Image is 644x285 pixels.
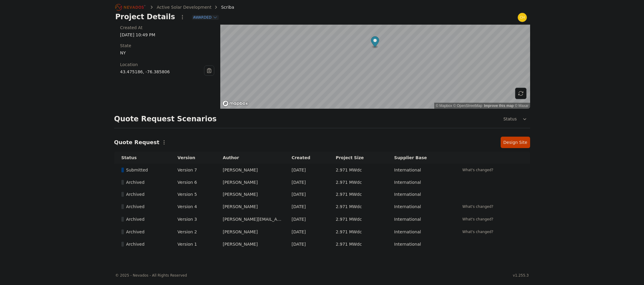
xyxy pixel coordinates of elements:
tr: ArchivedVersion 5[PERSON_NAME][DATE]2.971 MWdcInternational [114,188,530,200]
div: Archived [121,241,167,247]
div: State [120,43,215,49]
td: [DATE] [284,176,328,188]
tr: ArchivedVersion 3[PERSON_NAME][EMAIL_ADDRESS][PERSON_NAME][DOMAIN_NAME][DATE]2.971 MWdcInternatio... [114,213,530,226]
div: [DATE] 10:49 PM [120,32,215,38]
td: 2.971 MWdc [328,188,387,200]
div: Archived [121,204,167,210]
div: v1.255.3 [513,273,529,278]
td: International [387,188,453,200]
h2: Quote Request Scenarios [114,114,217,124]
td: [PERSON_NAME] [215,188,284,200]
a: Improve this map [484,104,514,108]
tr: ArchivedVersion 4[PERSON_NAME][DATE]2.971 MWdcInternationalWhat's changed? [114,200,530,213]
div: Archived [121,229,167,235]
div: Archived [121,216,167,222]
td: Version 7 [170,164,216,176]
td: Version 5 [170,188,216,200]
td: Version 2 [170,226,216,238]
span: Status [501,116,517,122]
div: Location [120,62,204,68]
td: 2.971 MWdc [328,200,387,213]
th: Author [215,152,284,164]
div: NY [120,50,215,56]
th: Created [284,152,328,164]
td: [DATE] [284,213,328,226]
td: 2.971 MWdc [328,176,387,188]
div: Created At [120,25,215,31]
button: What's changed? [460,167,496,173]
td: 2.971 MWdc [328,213,387,226]
td: [DATE] [284,188,328,200]
nav: Breadcrumb [115,2,234,12]
div: Archived [121,191,167,197]
a: Maxar [515,104,529,108]
td: [PERSON_NAME][EMAIL_ADDRESS][PERSON_NAME][DOMAIN_NAME] [215,213,284,226]
a: Design Site [501,137,530,148]
td: 2.971 MWdc [328,164,387,176]
button: What's changed? [460,216,496,223]
td: [PERSON_NAME] [215,226,284,238]
td: International [387,176,453,188]
td: International [387,238,453,250]
a: Active Solar Development [157,4,212,10]
td: [PERSON_NAME] [215,164,284,176]
th: Supplier Base [387,152,453,164]
td: Version 1 [170,238,216,250]
th: Project Size [328,152,387,164]
tr: ArchivedVersion 1[PERSON_NAME][DATE]2.971 MWdcInternational [114,238,530,250]
tr: SubmittedVersion 7[PERSON_NAME][DATE]2.971 MWdcInternationalWhat's changed? [114,164,530,176]
td: [DATE] [284,200,328,213]
div: Submitted [121,167,167,173]
td: [PERSON_NAME] [215,200,284,213]
button: What's changed? [460,203,496,210]
th: Status [114,152,170,164]
td: [PERSON_NAME] [215,176,284,188]
td: Version 4 [170,200,216,213]
td: International [387,226,453,238]
td: 2.971 MWdc [328,238,387,250]
a: Mapbox [436,104,452,108]
img: chris.young@nevados.solar [517,13,527,22]
a: OpenStreetMap [453,104,482,108]
td: 2.971 MWdc [328,226,387,238]
div: © 2025 - Nevados - All Rights Reserved [115,273,187,278]
th: Version [170,152,216,164]
div: Archived [121,179,167,185]
button: Status [499,114,530,124]
td: International [387,200,453,213]
div: Scriba [213,4,234,10]
div: Map marker [371,36,379,49]
td: [DATE] [284,238,328,250]
td: [DATE] [284,164,328,176]
button: What's changed? [460,229,496,235]
button: Awarded [192,15,219,20]
div: 43.475186, -76.385806 [120,69,204,75]
tr: ArchivedVersion 6[PERSON_NAME][DATE]2.971 MWdcInternational [114,176,530,188]
h2: Quote Request [114,138,160,147]
td: [DATE] [284,226,328,238]
h1: Project Details [115,12,175,22]
td: Version 3 [170,213,216,226]
td: [PERSON_NAME] [215,238,284,250]
td: International [387,164,453,176]
a: Mapbox homepage [222,100,249,107]
tr: ArchivedVersion 2[PERSON_NAME][DATE]2.971 MWdcInternationalWhat's changed? [114,226,530,238]
td: Version 6 [170,176,216,188]
td: International [387,213,453,226]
